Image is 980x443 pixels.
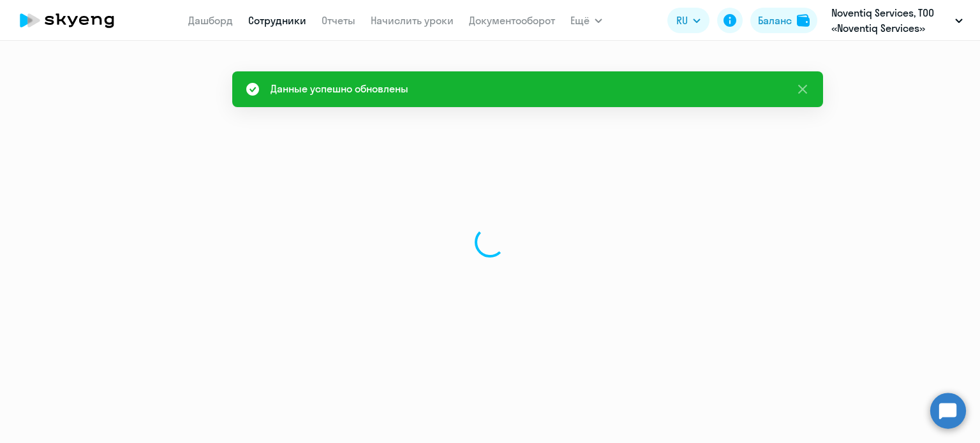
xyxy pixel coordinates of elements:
[188,14,233,27] a: Дашборд
[570,8,602,33] button: Ещё
[676,13,688,28] span: RU
[758,13,792,28] div: Баланс
[825,5,969,36] button: Noventiq Services, ТОО «Noventiq Services»
[570,13,590,28] span: Ещё
[667,8,709,33] button: RU
[750,8,817,33] button: Балансbalance
[271,81,408,96] div: Данные успешно обновлены
[248,14,306,27] a: Сотрудники
[469,14,555,27] a: Документооборот
[371,14,454,27] a: Начислить уроки
[831,5,950,36] p: Noventiq Services, ТОО «Noventiq Services»
[797,14,810,27] img: balance
[322,14,355,27] a: Отчеты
